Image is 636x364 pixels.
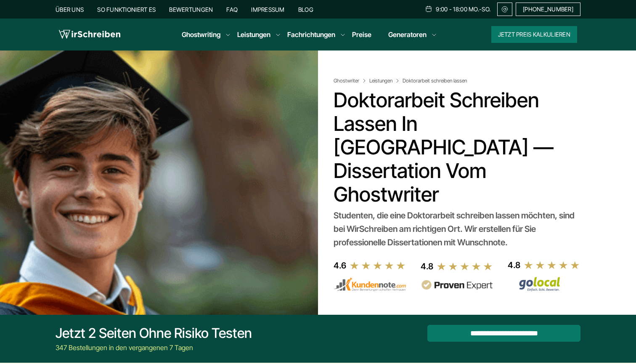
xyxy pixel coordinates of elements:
img: stars [350,261,406,270]
img: Wirschreiben Bewertungen [508,276,580,292]
img: Email [501,6,509,13]
div: Studenten, die eine Doktorarbeit schreiben lassen möchten, sind bei WirSchreiben am richtigen Ort... [334,209,577,249]
img: kundennote [334,277,406,292]
a: So funktioniert es [97,6,156,13]
a: Fachrichtungen [287,29,335,40]
a: Bewertungen [169,6,213,13]
a: Preise [352,30,371,39]
a: Ghostwriter [334,77,368,84]
div: 4.8 [421,260,433,273]
img: Schedule [425,5,432,12]
a: Generatoren [388,29,427,40]
a: Ghostwriting [182,29,220,40]
img: stars [437,262,493,271]
div: 4.6 [334,259,346,272]
img: logo wirschreiben [59,28,120,41]
h1: Doktorarbeit schreiben lassen in [GEOGRAPHIC_DATA] — Dissertation vom Ghostwriter [334,88,577,206]
a: FAQ [226,6,238,13]
div: 4.8 [508,258,520,272]
a: Impressum [251,6,285,13]
a: Über uns [56,6,84,13]
span: 9:00 - 18:00 Mo.-So. [436,6,490,13]
img: stars [524,260,580,270]
div: Jetzt 2 Seiten ohne Risiko testen [56,325,252,342]
span: Doktorarbeit schreiben lassen [403,77,467,84]
a: [PHONE_NUMBER] [516,3,580,16]
a: Leistungen [237,29,270,40]
button: Jetzt Preis kalkulieren [491,26,577,43]
a: Leistungen [369,77,401,84]
span: [PHONE_NUMBER] [523,6,573,13]
div: 347 Bestellungen in den vergangenen 7 Tagen [56,343,252,353]
img: provenexpert reviews [421,280,493,290]
a: Blog [298,6,313,13]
